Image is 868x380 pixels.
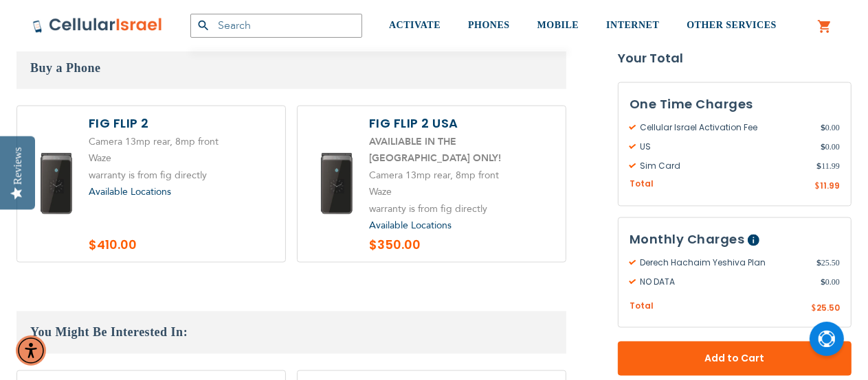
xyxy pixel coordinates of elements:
span: US [630,141,821,153]
span: ACTIVATE [389,20,441,30]
span: NO DATA [630,276,821,288]
img: Cellular Israel Logo [32,17,163,34]
span: $ [821,141,825,153]
span: 25.50 [816,302,840,313]
div: Accessibility Menu [16,335,46,366]
span: $ [821,276,825,288]
span: Cellular Israel Activation Fee [630,121,821,134]
span: $ [816,160,821,172]
span: MOBILE [537,20,579,30]
span: 11.99 [816,160,840,172]
div: Reviews [12,147,24,185]
span: PHONES [468,20,510,30]
span: OTHER SERVICES [687,20,777,30]
span: Total [630,300,654,313]
span: INTERNET [606,20,659,30]
span: Sim Card [630,160,816,172]
span: Buy a Phone [30,61,101,75]
span: 25.50 [816,257,840,269]
input: Search [190,14,362,38]
span: 0.00 [821,276,840,288]
button: Add to Cart [618,342,852,376]
span: Derech Hachaim Yeshiva Plan [630,257,816,269]
span: $ [816,257,821,269]
a: Available Locations [89,185,171,198]
span: You Might Be Interested In: [30,326,188,340]
span: Help [748,235,759,246]
span: 11.99 [820,180,840,191]
span: $ [811,302,816,315]
span: Add to Cart [663,352,806,366]
span: $ [814,180,820,193]
span: Monthly Charges [630,230,745,248]
h3: One Time Charges [630,94,840,115]
span: 0.00 [821,141,840,153]
strong: Your Total [618,48,852,69]
span: Total [630,178,654,191]
span: $ [821,121,825,134]
span: 0.00 [821,121,840,134]
a: Available Locations [369,219,452,232]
